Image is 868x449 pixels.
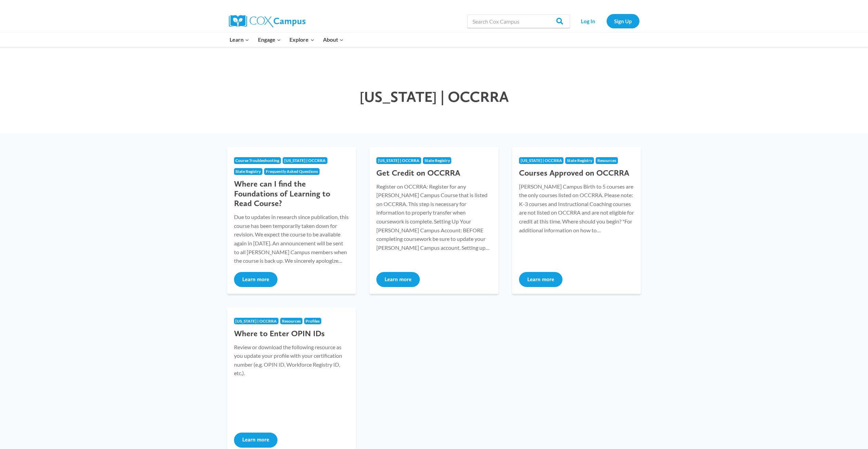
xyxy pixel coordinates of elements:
a: Sign Up [607,14,639,28]
a: [US_STATE] | OCCRRAState RegistryResources Courses Approved on OCCRRA [PERSON_NAME] Campus Birth ... [512,147,641,294]
h3: Courses Approved on OCCRRA [519,168,634,178]
span: About [323,35,344,44]
p: Review or download the following resource as you update your profile with your certification numb... [234,343,349,378]
span: Resources [597,158,616,163]
span: Frequently Asked Questions [266,169,318,174]
a: [US_STATE] | OCCRRAState Registry Get Credit on OCCRRA Register on OCCRRA: Register for any [PERS... [370,147,498,294]
span: Resources [282,318,301,324]
span: Profiles [306,318,320,324]
h3: Where to Enter OPIN IDs [234,329,349,339]
span: [US_STATE] | OCCRRA [360,87,509,106]
span: State Registry [235,169,261,174]
nav: Secondary Navigation [573,14,639,28]
span: Explore [289,35,314,44]
p: [PERSON_NAME] Campus Birth to 5 courses are the only courses listed on OCCRRA. Please note: K-3 c... [519,182,634,235]
span: [US_STATE] | OCCRRA [284,158,326,163]
span: State Registry [567,158,592,163]
button: Learn more [519,272,562,287]
span: [US_STATE] | OCCRRA [521,158,562,163]
h3: Get Credit on OCCRRA [376,168,492,178]
span: State Registry [425,158,450,163]
span: Course Troubleshooting [235,158,279,163]
a: Log In [573,14,603,28]
span: Engage [258,35,281,44]
span: [US_STATE] | OCCRRA [235,318,277,324]
img: Cox Campus [229,15,306,27]
button: Learn more [234,272,277,287]
span: Learn [230,35,249,44]
span: [US_STATE] | OCCRRA [378,158,419,163]
p: Register on OCCRRA: Register for any [PERSON_NAME] Campus Course that is listed on OCCRRA. This s... [376,182,492,252]
button: Learn more [234,433,277,448]
input: Search Cox Campus [467,14,570,28]
nav: Primary Navigation [225,32,348,47]
p: Due to updates in research since publication, this course has been temporarily taken down for rev... [234,213,349,265]
h3: Where can I find the Foundations of Learning to Read Course? [234,179,349,208]
button: Learn more [376,272,420,287]
a: Course Troubleshooting[US_STATE] | OCCRRAState RegistryFrequently Asked Questions Where can I fin... [227,147,356,294]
